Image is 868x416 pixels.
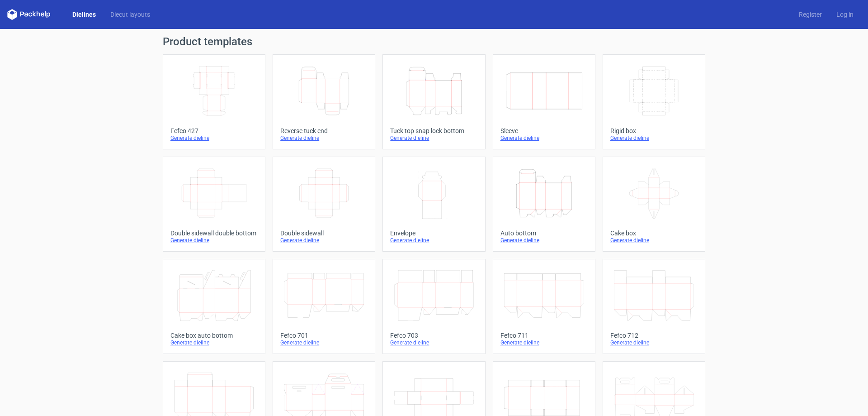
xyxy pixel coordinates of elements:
[829,10,861,19] a: Log in
[280,230,368,237] div: Double sidewall
[163,259,265,354] a: Cake box auto bottomGenerate dieline
[280,237,368,244] div: Generate dieline
[280,127,368,134] div: Reverse tuck end
[500,230,588,237] div: Auto bottom
[163,54,265,149] a: Fefco 427Generate dieline
[610,134,698,142] div: Generate dieline
[163,157,265,252] a: Double sidewall double bottomGenerate dieline
[390,134,477,142] div: Generate dieline
[390,339,477,346] div: Generate dieline
[493,157,595,252] a: Auto bottomGenerate dieline
[792,10,829,19] a: Register
[390,237,477,244] div: Generate dieline
[170,127,258,134] div: Fefco 427
[500,332,588,339] div: Fefco 711
[273,157,375,252] a: Double sidewallGenerate dieline
[170,339,258,346] div: Generate dieline
[610,237,698,244] div: Generate dieline
[65,10,103,19] a: Dielines
[390,127,477,134] div: Tuck top snap lock bottom
[390,230,477,237] div: Envelope
[280,332,368,339] div: Fefco 701
[493,259,595,354] a: Fefco 711Generate dieline
[500,237,588,244] div: Generate dieline
[610,339,698,346] div: Generate dieline
[610,127,698,134] div: Rigid box
[103,10,157,19] a: Diecut layouts
[603,157,705,252] a: Cake boxGenerate dieline
[170,237,258,244] div: Generate dieline
[280,339,368,346] div: Generate dieline
[273,259,375,354] a: Fefco 701Generate dieline
[610,332,698,339] div: Fefco 712
[382,157,485,252] a: EnvelopeGenerate dieline
[163,36,705,47] h1: Product templates
[500,127,588,134] div: Sleeve
[493,54,595,149] a: SleeveGenerate dieline
[280,134,368,142] div: Generate dieline
[382,54,485,149] a: Tuck top snap lock bottomGenerate dieline
[610,230,698,237] div: Cake box
[390,332,477,339] div: Fefco 703
[603,259,705,354] a: Fefco 712Generate dieline
[500,134,588,142] div: Generate dieline
[170,230,258,237] div: Double sidewall double bottom
[170,332,258,339] div: Cake box auto bottom
[170,134,258,142] div: Generate dieline
[603,54,705,149] a: Rigid boxGenerate dieline
[382,259,485,354] a: Fefco 703Generate dieline
[273,54,375,149] a: Reverse tuck endGenerate dieline
[500,339,588,346] div: Generate dieline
